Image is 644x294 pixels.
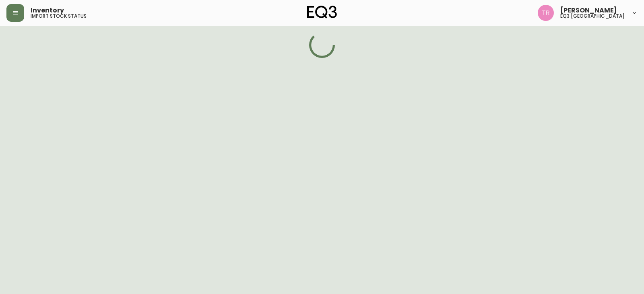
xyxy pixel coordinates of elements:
span: [PERSON_NAME] [560,7,617,14]
img: logo [307,6,337,19]
h5: eq3 [GEOGRAPHIC_DATA] [560,14,625,19]
img: 214b9049a7c64896e5c13e8f38ff7a87 [538,5,554,21]
span: Inventory [31,7,64,14]
h5: import stock status [31,14,87,19]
